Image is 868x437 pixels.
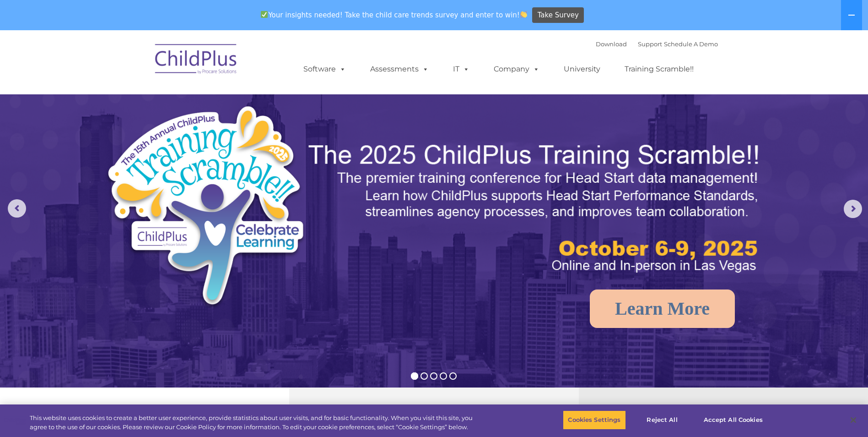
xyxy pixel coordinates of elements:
a: University [555,60,609,78]
a: Learn More [590,290,735,328]
a: Schedule A Demo [664,40,718,48]
img: 👏 [520,11,527,18]
img: ✅ [261,11,268,18]
a: Company [485,60,549,78]
button: Close [843,410,863,430]
button: Accept All Cookies [699,410,768,430]
a: Support [638,40,662,48]
button: Cookies Settings [563,410,625,430]
a: Software [294,60,355,78]
a: Take Survey [532,7,584,23]
span: Phone number [127,98,166,105]
a: Assessments [361,60,438,78]
span: Take Survey [538,7,579,23]
button: Reject All [634,410,691,430]
div: This website uses cookies to create a better user experience, provide statistics about user visit... [30,414,477,432]
a: Training Scramble!! [615,60,703,78]
img: ChildPlus by Procare Solutions [151,38,242,83]
a: Download [596,40,627,48]
font: | [596,40,718,48]
span: Last name [127,60,155,67]
span: Your insights needed! Take the child care trends survey and enter to win! [257,6,531,24]
a: IT [444,60,479,78]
